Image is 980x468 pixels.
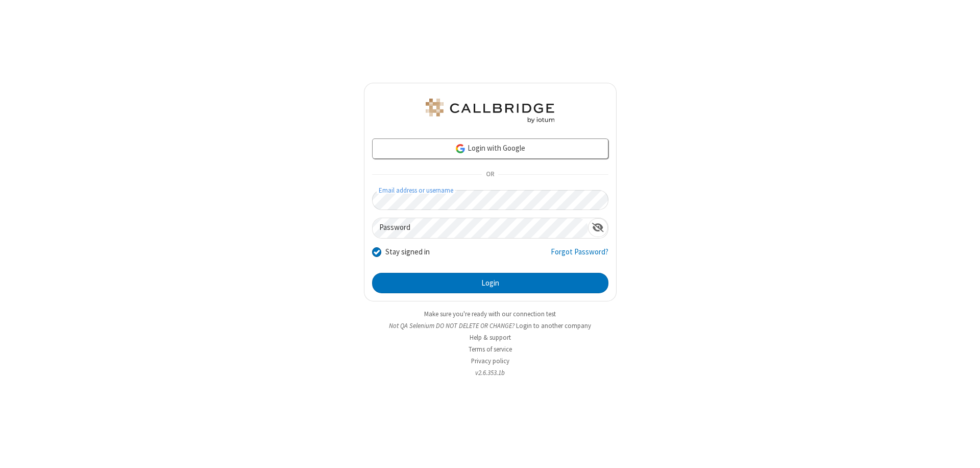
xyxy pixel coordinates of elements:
div: Show password [588,218,608,237]
li: v2.6.353.1b [364,368,617,378]
button: Login [372,273,608,293]
input: Email address or username [372,190,608,210]
a: Forgot Password? [551,246,608,266]
span: OR [482,168,498,182]
label: Stay signed in [385,246,430,258]
a: Terms of service [469,345,512,354]
a: Make sure you're ready with our connection test [424,310,556,318]
a: Login with Google [372,138,608,159]
button: Login to another company [516,321,591,331]
img: QA Selenium DO NOT DELETE OR CHANGE [424,99,556,123]
a: Privacy policy [471,357,509,365]
a: Help & support [470,333,511,342]
li: Not QA Selenium DO NOT DELETE OR CHANGE? [364,321,617,331]
img: google-icon.png [455,143,466,154]
input: Password [373,218,588,238]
